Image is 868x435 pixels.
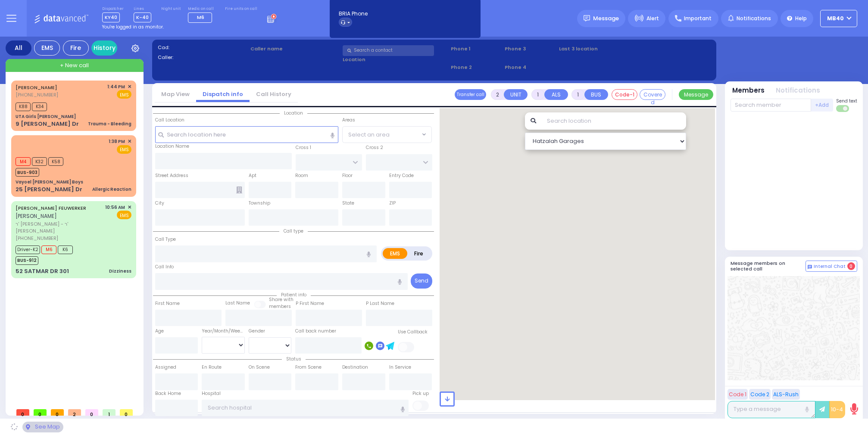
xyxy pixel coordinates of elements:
[296,300,324,307] label: P First Name
[155,300,180,307] label: First Name
[155,264,174,270] label: Call Info
[58,245,73,254] span: K6
[155,117,184,124] label: Call Location
[343,56,448,63] label: Location
[102,6,124,12] label: Dispatcher
[679,89,713,100] button: Message
[120,409,133,416] span: 0
[749,389,771,400] button: Code 2
[32,157,47,166] span: K32
[16,221,102,235] span: ר' [PERSON_NAME] - ר' [PERSON_NAME]
[296,144,311,151] label: Cross 1
[584,89,608,100] button: BUS
[559,45,635,53] label: Last 3 location
[731,261,806,272] h5: Message members on selected call
[34,409,47,416] span: 0
[808,265,812,269] img: comment-alt.png
[196,90,250,98] a: Dispatch info
[16,256,38,265] span: BUS-912
[34,13,91,24] img: Logo
[188,6,215,12] label: Medic on call
[366,144,383,151] label: Cross 2
[225,6,257,12] label: Fire units on call
[795,15,807,22] span: Help
[134,12,151,22] span: K-40
[640,89,665,100] button: Covered
[16,120,79,128] div: 9 [PERSON_NAME] Dr
[68,409,81,416] span: 2
[343,45,434,56] input: Search a contact
[197,14,204,21] span: M6
[60,61,89,70] span: + New call
[389,364,411,371] label: In Service
[16,205,86,211] a: [PERSON_NAME] FEUWERKER
[155,364,176,371] label: Assigned
[455,89,486,100] button: Transfer call
[727,389,748,400] button: Code 1
[117,211,131,219] span: EMS
[103,409,116,416] span: 1
[41,245,56,254] span: M6
[593,14,619,23] span: Message
[342,364,368,371] label: Destination
[836,98,857,104] span: Send text
[16,103,31,111] span: K88
[202,328,245,335] div: Year/Month/Week/Day
[16,157,31,166] span: M4
[16,179,83,185] div: Vayoel [PERSON_NAME] Boys
[158,44,247,51] label: Cad:
[85,409,98,416] span: 0
[504,89,528,100] button: UNIT
[737,15,771,22] span: Notifications
[451,45,502,53] span: Phone 1
[102,12,120,22] span: KY40
[51,409,64,416] span: 0
[34,40,60,56] div: EMS
[161,6,181,12] label: Night unit
[202,390,221,397] label: Hospital
[280,110,307,116] span: Location
[342,200,354,207] label: State
[541,112,686,130] input: Search location
[16,113,76,120] div: UTA Girls [PERSON_NAME]
[236,186,242,193] span: Other building occupants
[836,104,850,113] label: Turn off text
[451,64,502,71] span: Phone 2
[16,245,40,254] span: Driver-K2
[612,89,637,100] button: Code-1
[22,422,63,432] div: See map
[92,186,131,193] div: Allergic Reaction
[646,15,659,22] span: Alert
[339,10,368,18] span: BRIA Phone
[225,300,250,307] label: Last Name
[584,15,590,22] img: message.svg
[269,296,293,303] small: Share with
[158,54,247,61] label: Caller:
[105,204,125,211] span: 10:56 AM
[128,204,131,211] span: ✕
[407,248,431,259] label: Fire
[32,103,47,111] span: K34
[202,400,409,416] input: Search hospital
[389,172,414,179] label: Entry Code
[277,292,311,298] span: Patient info
[732,86,765,96] button: Members
[505,64,556,71] span: Phone 4
[684,15,712,22] span: Important
[155,328,164,335] label: Age
[128,83,131,90] span: ✕
[827,15,844,22] span: MB40
[155,200,164,207] label: City
[117,145,131,154] span: EMS
[383,248,408,259] label: EMS
[249,172,256,179] label: Apt
[295,172,308,179] label: Room
[342,172,353,179] label: Floor
[279,228,308,234] span: Call type
[109,268,131,274] div: Dizziness
[772,389,800,400] button: ALS-Rush
[250,90,298,98] a: Call History
[820,10,857,27] button: MB40
[16,84,57,91] a: [PERSON_NAME]
[342,117,355,124] label: Areas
